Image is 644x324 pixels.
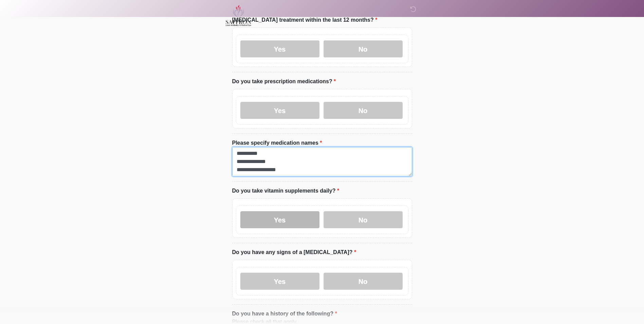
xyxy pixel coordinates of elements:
[232,139,322,147] label: Please specify medication names
[232,248,356,256] label: Do you have any signs of a [MEDICAL_DATA]?
[324,211,403,228] label: No
[225,5,252,26] img: Saffron Laser Aesthetics and Medical Spa Logo
[324,273,403,290] label: No
[324,40,403,57] label: No
[240,273,319,290] label: Yes
[232,187,339,195] label: Do you take vitamin supplements daily?
[232,77,336,86] label: Do you take prescription medications?
[240,40,319,57] label: Yes
[232,310,337,318] label: Do you have a history of the following?
[324,102,403,119] label: No
[240,211,319,228] label: Yes
[240,102,319,119] label: Yes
